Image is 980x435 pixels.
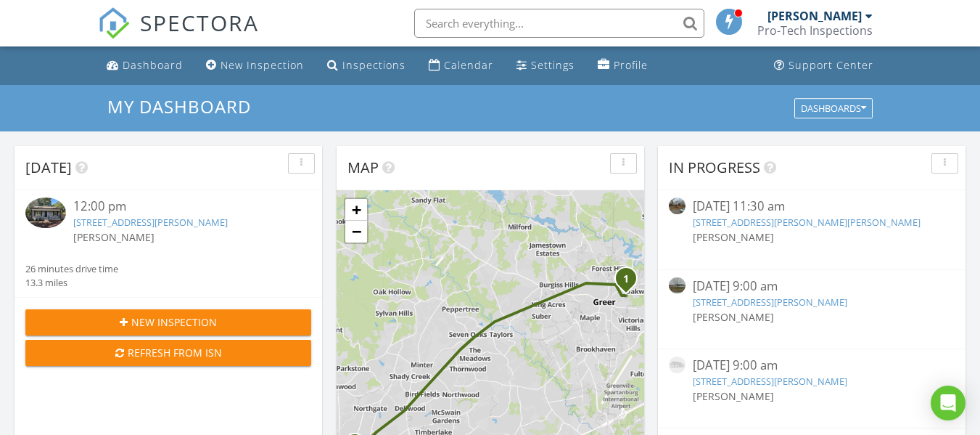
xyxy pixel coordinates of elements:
img: house-placeholder-square-ca63347ab8c70e15b013bc22427d3df0f7f082c62ce06d78aee8ec4e70df452f.jpg [669,357,685,373]
a: [STREET_ADDRESS][PERSON_NAME][PERSON_NAME] [693,216,921,229]
i: 1 [623,275,629,285]
a: Dashboard [101,52,189,79]
span: SPECTORA [140,7,259,38]
span: [PERSON_NAME] [73,230,155,244]
a: [DATE] 9:00 am [STREET_ADDRESS][PERSON_NAME] [PERSON_NAME] [669,277,955,341]
div: [DATE] 9:00 am [693,357,931,375]
div: Dashboard [123,58,183,72]
a: [STREET_ADDRESS][PERSON_NAME] [693,296,847,309]
div: Calendar [444,58,493,72]
div: 12:00 pm [73,198,288,216]
span: [PERSON_NAME] [693,389,774,403]
span: [PERSON_NAME] [693,230,774,244]
a: [STREET_ADDRESS][PERSON_NAME] [73,216,228,229]
a: [DATE] 9:00 am [STREET_ADDRESS][PERSON_NAME] [PERSON_NAME] [669,357,955,420]
div: 26 minutes drive time [25,262,118,276]
img: The Best Home Inspection Software - Spectora [98,7,130,39]
div: [PERSON_NAME] [767,9,862,23]
div: Open Intercom Messenger [931,386,965,420]
span: My Dashboard [107,94,251,118]
a: Calendar [423,52,499,79]
a: Settings [511,52,580,79]
span: Map [347,158,379,177]
span: New Inspection [131,314,217,330]
img: 9365874%2Freports%2Fc3c833be-f346-4f34-bb2f-caa2af2204d2%2Fcover_photos%2FsaEH81iMcbG0EyIm0mMB%2F... [25,198,66,228]
span: In Progress [669,158,760,177]
a: [DATE] 11:30 am [STREET_ADDRESS][PERSON_NAME][PERSON_NAME] [PERSON_NAME] [669,198,955,261]
div: Refresh from ISN [37,345,300,360]
div: Pro-Tech Inspections [757,23,873,38]
div: Profile [614,58,648,72]
img: streetview [669,277,685,294]
div: Settings [531,58,575,72]
div: Inspections [342,58,405,72]
div: 13.3 miles [25,276,118,290]
button: New Inspection [25,309,311,336]
a: Zoom in [345,199,367,221]
div: 104 Gilbert St, Greer, SC 29651 [626,278,635,287]
a: Inspections [321,52,411,79]
button: Refresh from ISN [25,340,311,366]
a: Profile [592,52,654,79]
div: [DATE] 9:00 am [693,277,931,296]
a: 12:00 pm [STREET_ADDRESS][PERSON_NAME] [PERSON_NAME] 26 minutes drive time 13.3 miles [25,198,311,290]
div: Support Center [788,58,873,72]
img: streetview [669,198,685,214]
div: Dashboards [801,103,866,113]
span: [PERSON_NAME] [693,310,774,324]
div: New Inspection [221,58,304,72]
div: [DATE] 11:30 am [693,198,931,216]
button: Dashboards [794,98,873,118]
input: Search everything... [414,9,704,38]
a: [STREET_ADDRESS][PERSON_NAME] [693,375,847,388]
a: SPECTORA [98,20,259,50]
span: [DATE] [25,158,72,177]
a: New Inspection [200,52,310,79]
a: Support Center [768,52,879,79]
a: Zoom out [345,221,367,243]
